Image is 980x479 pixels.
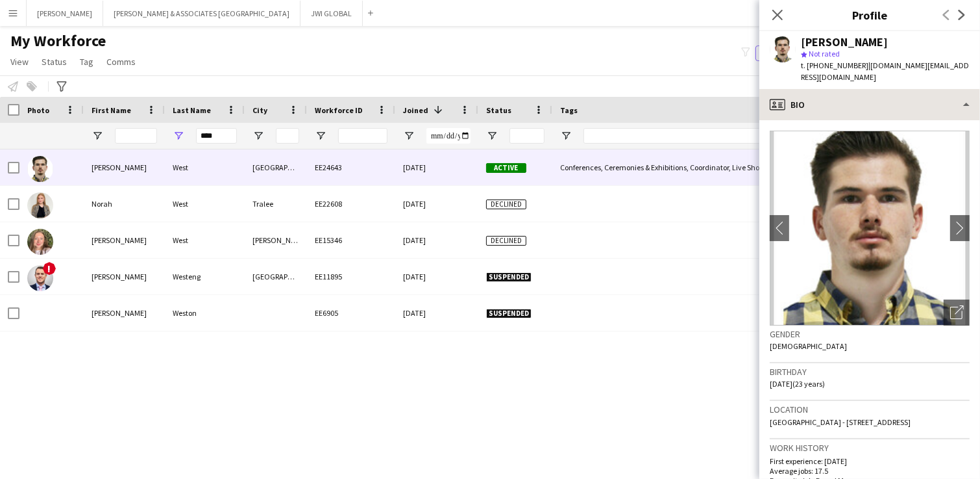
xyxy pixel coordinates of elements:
[486,105,511,115] span: Status
[486,130,498,142] button: Open Filter Menu
[10,31,106,51] span: My Workforce
[92,105,131,115] span: First Name
[92,130,103,142] button: Open Filter Menu
[315,130,326,142] button: Open Filter Menu
[27,192,53,218] img: Norah West
[560,105,578,115] span: Tags
[395,149,478,185] div: [DATE]
[759,6,980,23] h3: Profile
[307,295,395,331] div: EE6905
[84,222,165,258] div: [PERSON_NAME]
[5,53,34,70] a: View
[759,89,980,120] div: Bio
[196,128,237,144] input: Last Name Filter Input
[115,128,157,144] input: First Name Filter Input
[770,366,970,378] h3: Birthday
[27,265,53,291] img: David Westeng
[103,1,300,26] button: [PERSON_NAME] & ASSOCIATES [GEOGRAPHIC_DATA]
[486,236,526,246] span: Declined
[165,222,245,258] div: West
[395,259,478,294] div: [DATE]
[27,229,53,255] img: Carla West
[486,309,532,318] span: Suspended
[27,1,103,26] button: [PERSON_NAME]
[403,105,428,115] span: Joined
[801,36,888,48] div: [PERSON_NAME]
[84,259,165,294] div: [PERSON_NAME]
[43,262,56,275] span: !
[560,130,572,142] button: Open Filter Menu
[10,56,29,68] span: View
[395,222,478,258] div: [DATE]
[809,49,840,58] span: Not rated
[307,149,395,185] div: EE24643
[27,105,49,115] span: Photo
[486,163,526,173] span: Active
[770,341,847,351] span: [DEMOGRAPHIC_DATA]
[486,272,532,282] span: Suspended
[770,379,825,389] span: [DATE] (23 years)
[801,60,868,70] span: t. [PHONE_NUMBER]
[165,186,245,222] div: West
[252,105,267,115] span: City
[770,131,970,326] img: Crew avatar or photo
[80,56,93,68] span: Tag
[84,186,165,222] div: Norah
[338,128,387,144] input: Workforce ID Filter Input
[165,259,245,294] div: Westeng
[252,130,264,142] button: Open Filter Menu
[770,456,970,466] p: First experience: [DATE]
[403,130,415,142] button: Open Filter Menu
[36,53,72,70] a: Status
[276,128,299,144] input: City Filter Input
[307,222,395,258] div: EE15346
[315,105,363,115] span: Workforce ID
[486,200,526,209] span: Declined
[307,186,395,222] div: EE22608
[54,79,69,94] app-action-btn: Advanced filters
[106,56,136,68] span: Comms
[801,60,969,82] span: | [DOMAIN_NAME][EMAIL_ADDRESS][DOMAIN_NAME]
[770,404,970,415] h3: Location
[42,56,67,68] span: Status
[755,45,820,61] button: Everyone5,955
[27,156,53,182] img: Cameron West
[300,1,363,26] button: JWI GLOBAL
[509,128,545,144] input: Status Filter Input
[944,300,970,326] div: Open photos pop-in
[173,105,211,115] span: Last Name
[245,186,307,222] div: Tralee
[245,259,307,294] div: [GEOGRAPHIC_DATA]
[101,53,141,70] a: Comms
[84,295,165,331] div: [PERSON_NAME]
[770,466,970,476] p: Average jobs: 17.5
[245,222,307,258] div: [PERSON_NAME]
[395,186,478,222] div: [DATE]
[770,417,911,427] span: [GEOGRAPHIC_DATA] - [STREET_ADDRESS]
[426,128,471,144] input: Joined Filter Input
[165,295,245,331] div: Weston
[84,149,165,185] div: [PERSON_NAME]
[75,53,99,70] a: Tag
[245,149,307,185] div: [GEOGRAPHIC_DATA]
[173,130,184,142] button: Open Filter Menu
[307,259,395,294] div: EE11895
[395,295,478,331] div: [DATE]
[770,442,970,454] h3: Work history
[770,328,970,340] h3: Gender
[165,149,245,185] div: West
